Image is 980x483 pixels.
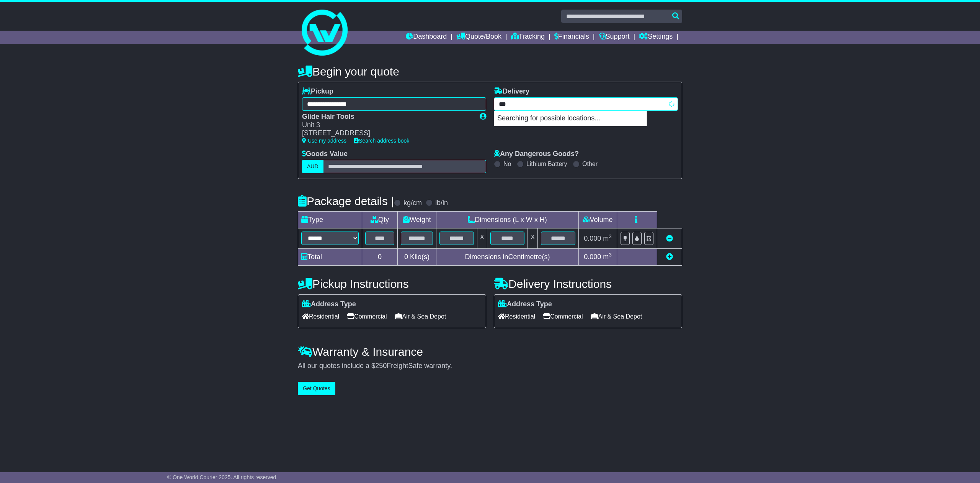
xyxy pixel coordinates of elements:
[406,31,447,44] a: Dashboard
[302,138,346,144] a: Use my address
[298,212,362,228] td: Type
[639,31,673,44] a: Settings
[609,233,612,239] sup: 3
[395,310,446,322] span: Air & Sea Depot
[436,212,578,228] td: Dimensions (L x W x H)
[302,300,356,309] label: Address Type
[354,138,409,144] a: Search address book
[599,31,630,44] a: Support
[554,31,589,44] a: Financials
[603,253,612,261] span: m
[498,300,552,309] label: Address Type
[298,278,486,290] h4: Pickup Instructions
[302,160,323,173] label: AUD
[298,362,682,370] div: All our quotes include a $ FreightSafe warranty.
[302,113,472,121] div: Glide Hair Tools
[375,362,387,370] span: 250
[582,160,598,168] label: Other
[298,248,362,265] td: Total
[398,248,436,265] td: Kilo(s)
[578,212,617,228] td: Volume
[302,150,348,158] label: Goods Value
[591,310,642,322] span: Air & Sea Depot
[494,278,682,290] h4: Delivery Instructions
[503,160,511,168] label: No
[528,228,538,249] td: x
[298,345,682,358] h4: Warranty & Insurance
[302,129,472,138] div: [STREET_ADDRESS]
[298,65,682,78] h4: Begin your quote
[494,87,529,96] label: Delivery
[543,310,583,322] span: Commercial
[477,228,487,249] td: x
[347,310,387,322] span: Commercial
[302,87,333,96] label: Pickup
[435,199,448,207] label: lb/in
[498,310,535,322] span: Residential
[298,382,335,395] button: Get Quotes
[403,199,422,207] label: kg/cm
[398,212,436,228] td: Weight
[494,150,579,158] label: Any Dangerous Goods?
[436,248,578,265] td: Dimensions in Centimetre(s)
[362,248,398,265] td: 0
[302,310,339,322] span: Residential
[494,111,647,126] p: Searching for possible locations...
[362,212,398,228] td: Qty
[666,235,673,242] a: Remove this item
[167,474,278,480] span: © One World Courier 2025. All rights reserved.
[666,253,673,261] a: Add new item
[609,252,612,258] sup: 3
[511,31,545,44] a: Tracking
[494,97,678,111] typeahead: Please provide city
[456,31,501,44] a: Quote/Book
[404,253,408,261] span: 0
[526,160,567,168] label: Lithium Battery
[302,121,472,130] div: Unit 3
[298,195,394,207] h4: Package details |
[584,235,601,242] span: 0.000
[603,235,612,242] span: m
[584,253,601,261] span: 0.000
